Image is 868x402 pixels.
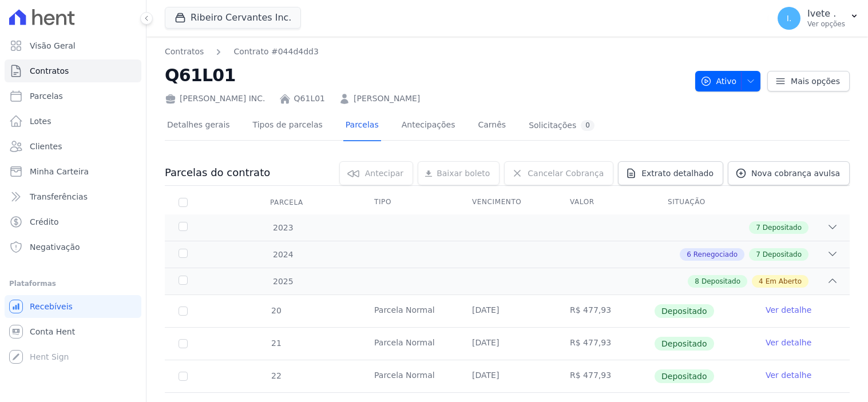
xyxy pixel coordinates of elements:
[5,185,141,208] a: Transferências
[763,249,802,260] span: Depositado
[165,62,686,88] h2: Q61L01
[5,85,141,108] a: Parcelas
[751,168,840,179] span: Nova cobrança avulsa
[5,110,141,133] a: Lotes
[787,14,792,22] span: I.
[5,59,141,82] a: Contratos
[360,360,458,392] td: Parcela Normal
[165,93,265,105] div: [PERSON_NAME] INC.
[728,161,850,185] a: Nova cobrança avulsa
[655,369,714,383] span: Depositado
[399,111,458,141] a: Antecipações
[618,161,723,185] a: Extrato detalhado
[179,372,188,381] input: Só é possível selecionar pagamentos em aberto
[763,222,802,233] span: Depositado
[5,236,141,258] a: Negativação
[233,46,318,58] a: Contrato #044d4dd3
[30,116,51,127] span: Lotes
[30,40,76,51] span: Visão Geral
[655,304,714,318] span: Depositado
[767,71,850,91] a: Mais opções
[766,369,811,381] a: Ver detalhe
[294,93,325,105] a: Q61L01
[5,135,141,158] a: Clientes
[700,71,737,91] span: Ativo
[768,2,868,34] button: I. Ivete . Ver opções
[655,337,714,351] span: Depositado
[581,120,594,131] div: 0
[5,160,141,183] a: Minha Carteira
[766,337,811,348] a: Ver detalhe
[458,295,556,327] td: [DATE]
[165,46,686,58] nav: Breadcrumb
[807,8,845,19] p: Ivete .
[11,363,39,391] iframe: Intercom live chat
[5,295,141,318] a: Recebíveis
[360,328,458,360] td: Parcela Normal
[756,249,760,260] span: 7
[30,216,59,228] span: Crédito
[165,111,232,141] a: Detalhes gerais
[766,304,811,316] a: Ver detalhe
[179,339,188,348] input: Só é possível selecionar pagamentos em aberto
[30,141,62,152] span: Clientes
[695,276,699,286] span: 8
[766,276,802,286] span: Em Aberto
[360,190,458,214] th: Tipo
[30,326,75,337] span: Conta Hent
[5,34,141,57] a: Visão Geral
[165,46,204,58] a: Contratos
[556,328,654,360] td: R$ 477,93
[256,191,317,214] div: Parcela
[30,90,63,102] span: Parcelas
[165,166,270,180] h3: Parcelas do contrato
[354,93,420,105] a: [PERSON_NAME]
[687,249,691,260] span: 6
[701,276,740,286] span: Depositado
[529,120,594,131] div: Solicitações
[30,301,73,312] span: Recebíveis
[270,339,282,348] span: 21
[641,168,714,179] span: Extrato detalhado
[458,328,556,360] td: [DATE]
[693,249,738,260] span: Renegociado
[475,111,508,141] a: Carnês
[556,360,654,392] td: R$ 477,93
[5,210,141,233] a: Crédito
[556,295,654,327] td: R$ 477,93
[270,306,282,315] span: 20
[695,71,761,91] button: Ativo
[526,111,597,141] a: Solicitações0
[5,320,141,343] a: Conta Hent
[30,166,89,177] span: Minha Carteira
[360,295,458,327] td: Parcela Normal
[251,111,325,141] a: Tipos de parcelas
[343,111,381,141] a: Parcelas
[759,276,763,286] span: 4
[30,241,80,253] span: Negativação
[30,191,88,202] span: Transferências
[9,277,137,290] div: Plataformas
[458,190,556,214] th: Vencimento
[654,190,752,214] th: Situação
[791,75,840,87] span: Mais opções
[807,19,845,29] p: Ver opções
[30,65,69,77] span: Contratos
[556,190,654,214] th: Valor
[756,222,760,233] span: 7
[179,307,188,316] input: Só é possível selecionar pagamentos em aberto
[270,371,282,380] span: 22
[165,7,301,29] button: Ribeiro Cervantes Inc.
[165,46,319,58] nav: Breadcrumb
[458,360,556,392] td: [DATE]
